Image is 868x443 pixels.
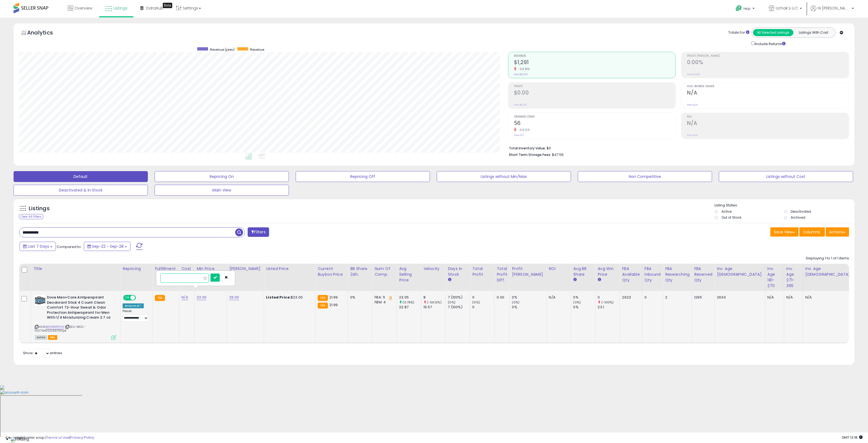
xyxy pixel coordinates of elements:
span: Show: entries [23,350,62,356]
div: Totals For [728,30,749,35]
span: Uchak's LLC [776,5,798,11]
div: FBA: 11 [375,295,392,300]
div: Current Buybox Price [318,266,346,277]
div: N/A [786,295,799,300]
div: Min Price [197,266,225,272]
div: Inv. Age [DEMOGRAPHIC_DATA] [717,266,763,277]
small: Prev: 137 [514,134,524,137]
small: FBA [318,303,328,309]
span: Sep-22 - Sep-28 [92,244,124,249]
div: Inv. Age 271-365 [786,266,801,289]
span: DataHub [146,5,163,11]
div: [PERSON_NAME] [229,266,261,272]
span: FBA [48,335,57,340]
button: Filters [248,227,269,237]
span: $47.56 [552,152,564,157]
div: Inv. Age [DEMOGRAPHIC_DATA]-180 [805,266,860,277]
div: Fulfillment [155,266,177,272]
b: Listed Price: [266,295,291,300]
div: Include Returns [747,40,792,46]
h5: Analytics [27,29,63,38]
small: (-59.12%) [427,300,441,304]
div: 0% [512,295,546,300]
div: Listed Price [266,266,313,272]
div: Avg BB Share [573,266,593,277]
div: 1295 [694,295,710,300]
div: Profit [PERSON_NAME] [512,266,544,277]
small: (0.79%) [403,300,414,304]
div: N/A [805,295,858,300]
div: Avg Selling Price [399,266,419,283]
small: Days In Stock. [448,277,451,282]
div: N/A [767,295,780,300]
span: Overview [75,5,92,11]
h2: N/A [687,90,849,97]
span: Help [743,6,751,11]
div: Inv. Age 181-270 [767,266,782,289]
button: Listings without Cost [719,171,853,182]
div: 23.05 [399,295,421,300]
span: Last 7 Days [28,244,49,249]
a: N/A [181,295,188,300]
span: 21.99 [329,302,338,307]
button: Columns [799,227,825,237]
span: 21.99 [329,295,338,300]
span: Profit [514,85,676,88]
small: Prev: $0.00 [514,103,527,106]
div: 2634 [717,295,761,300]
button: Deactivated & In Stock [14,185,148,196]
div: Total Profit [472,266,492,277]
div: Velocity [423,266,443,272]
button: Listings without Min/Max [437,171,571,182]
div: N/A [549,295,567,300]
label: Out of Stock [722,215,741,220]
button: Sep-22 - Sep-28 [84,242,130,251]
label: Deactivated [791,209,811,214]
div: 0% [512,305,546,310]
div: 0 [472,305,494,310]
h2: $1,291 [514,59,676,67]
small: Prev: N/A [687,134,698,137]
small: Prev: $3,133 [514,73,528,76]
div: 2 [665,295,688,300]
small: Avg BB Share. [573,277,576,282]
small: (0%) [573,300,581,304]
div: 7 (100%) [448,295,470,300]
div: 0 [472,295,494,300]
a: Hi [PERSON_NAME] [810,5,854,18]
div: Days In Stock [448,266,468,277]
i: Get Help [735,5,742,12]
span: | SKU: MCC-100794000667154pk [35,325,85,333]
button: Save View [770,227,799,237]
small: FBA [318,295,328,301]
button: All Selected Listings [753,29,793,36]
label: Active [722,209,732,214]
div: 19.57 [423,305,445,310]
div: FBA Reserved Qty [694,266,712,283]
li: $0 [509,144,845,151]
h2: 56 [514,120,676,127]
button: Non Competitive [578,171,712,182]
span: Avg. Buybox Share [687,85,849,88]
a: Help [731,1,760,18]
small: (-100%) [601,300,614,304]
span: Ordered Items [514,115,676,118]
div: 0 [644,295,659,300]
span: Hi [PERSON_NAME] [818,5,850,11]
div: Preset: [123,309,148,322]
span: ON [124,296,130,300]
img: 61xSJvjGmIL._SL40_.jpg [35,295,46,306]
span: All listings currently available for purchase on Amazon [35,335,47,340]
div: ASIN: [35,295,116,339]
a: B01M1NP02K [46,325,64,329]
div: 23.1 [598,305,620,310]
div: FBA Researching Qty [665,266,690,283]
b: Total Inventory Value: [509,146,546,150]
h2: 0.00% [687,59,849,67]
h2: N/A [687,120,849,127]
div: 0% [350,295,368,300]
small: (0%) [512,300,519,304]
small: -58.81% [516,67,530,71]
div: 22.87 [399,305,421,310]
div: 0% [573,305,595,310]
